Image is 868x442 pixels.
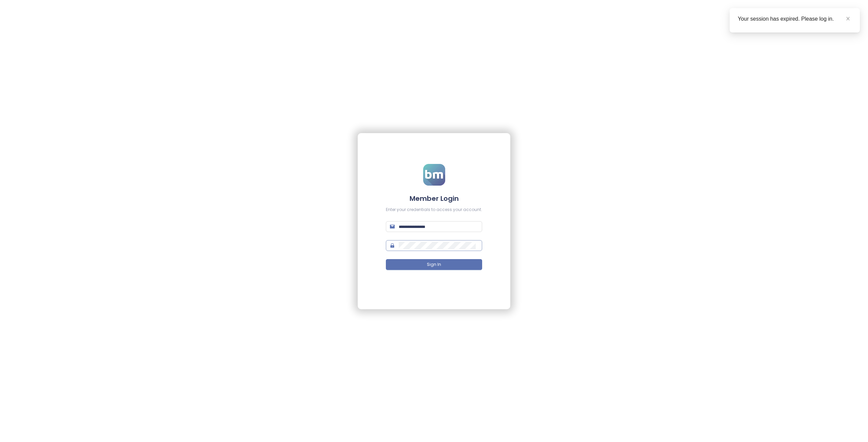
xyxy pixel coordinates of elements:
[390,243,395,248] span: lock
[423,164,445,186] img: logo
[386,259,482,270] button: Sign In
[386,207,482,213] div: Enter your credentials to access your account.
[738,15,852,23] div: Your session has expired. Please log in.
[386,194,482,203] h4: Member Login
[390,224,395,229] span: mail
[846,16,850,21] span: close
[427,261,441,268] span: Sign In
